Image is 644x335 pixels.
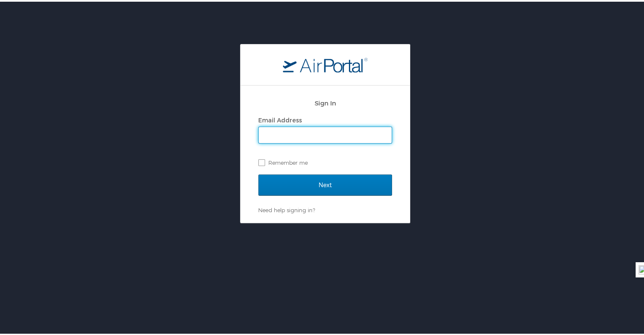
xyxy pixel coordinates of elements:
[258,97,392,106] h2: Sign In
[258,155,392,167] label: Remember me
[283,55,368,71] img: logo
[258,173,392,194] input: Next
[258,205,315,212] a: Need help signing in?
[258,115,302,122] label: Email Address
